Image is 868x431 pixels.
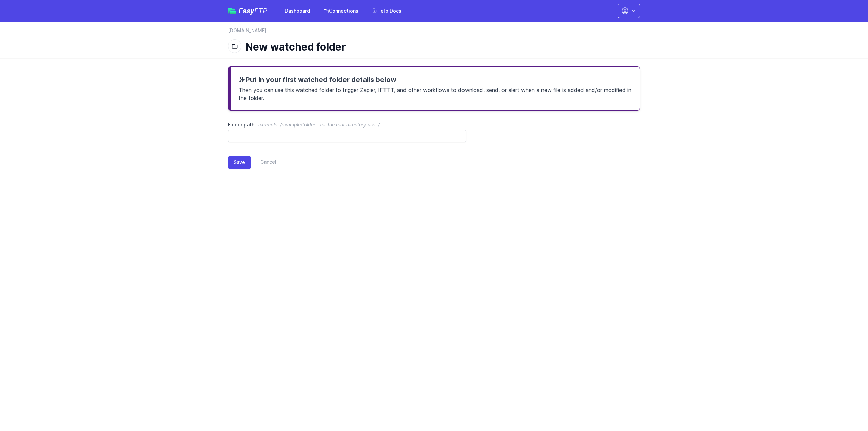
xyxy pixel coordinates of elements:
[251,156,276,169] a: Cancel
[239,7,267,14] span: Easy
[228,121,466,128] label: Folder path
[228,8,236,14] img: easyftp_logo.png
[368,5,406,17] a: Help Docs
[228,27,267,34] a: [DOMAIN_NAME]
[319,5,362,17] a: Connections
[254,7,267,15] span: FTP
[258,122,380,128] span: example: /example/folder - for the root directory use: /
[228,7,267,14] a: EasyFTP
[245,41,635,53] h1: New watched folder
[281,5,314,17] a: Dashboard
[228,27,640,38] nav: Breadcrumb
[239,75,632,84] h3: Put in your first watched folder details below
[239,84,632,102] p: Then you can use this watched folder to trigger Zapier, IFTTT, and other workflows to download, s...
[228,156,251,169] button: Save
